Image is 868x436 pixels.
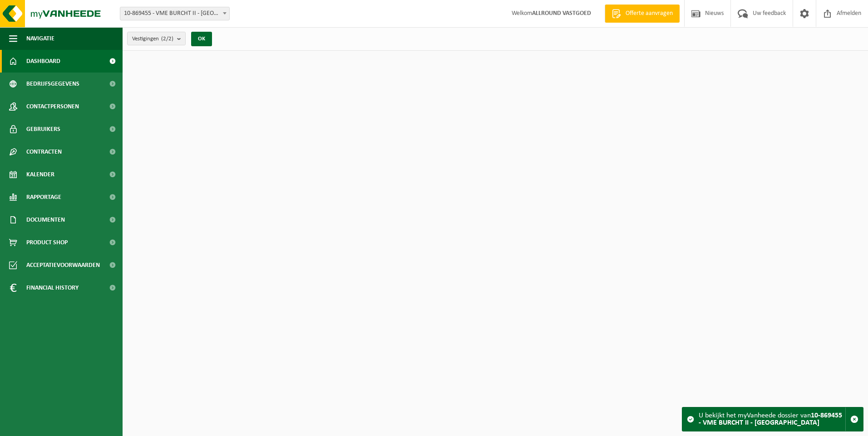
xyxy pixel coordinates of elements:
span: Product Shop [26,231,68,254]
span: Vestigingen [132,32,173,46]
a: Offerte aanvragen [605,5,680,23]
span: Bedrijfsgegevens [26,73,79,95]
span: Kalender [26,163,54,186]
div: U bekijkt het myVanheede dossier van [699,407,845,431]
span: Rapportage [26,186,61,208]
button: OK [191,32,212,46]
count: (2/2) [161,36,173,42]
span: 10-869455 - VME BURCHT II - AALST [120,7,230,20]
span: Contactpersonen [26,95,79,118]
strong: 10-869455 - VME BURCHT II - [GEOGRAPHIC_DATA] [699,412,842,426]
span: Documenten [26,208,65,231]
span: Contracten [26,140,62,163]
span: Offerte aanvragen [623,9,675,18]
span: Navigatie [26,27,54,50]
span: Financial History [26,276,79,299]
strong: ALLROUND VASTGOED [532,10,591,17]
span: Dashboard [26,50,60,73]
span: Acceptatievoorwaarden [26,254,100,276]
span: Gebruikers [26,118,60,140]
button: Vestigingen(2/2) [127,32,186,45]
span: 10-869455 - VME BURCHT II - AALST [120,7,229,20]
